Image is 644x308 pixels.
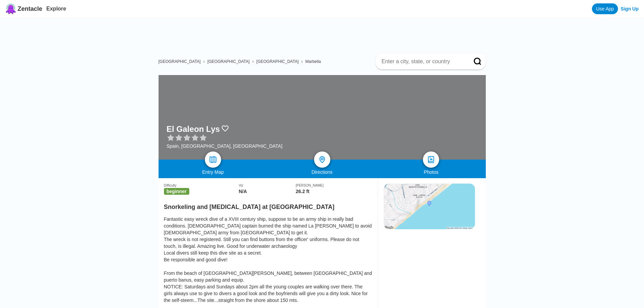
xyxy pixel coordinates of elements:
a: [GEOGRAPHIC_DATA] [159,59,201,64]
img: staticmap [384,184,475,229]
a: photos [423,151,439,168]
div: N/A [239,189,296,194]
a: [GEOGRAPHIC_DATA] [207,59,249,64]
div: 26.2 ft [296,189,373,194]
div: [PERSON_NAME] [296,184,373,187]
img: photos [427,156,435,164]
span: › [203,59,205,64]
span: › [301,59,303,64]
span: beginner [164,188,189,195]
div: Difficulty [164,184,239,187]
div: Photos [377,169,486,175]
a: Zentacle logoZentacle [5,3,42,14]
div: Spain, [GEOGRAPHIC_DATA], [GEOGRAPHIC_DATA] [167,143,283,149]
a: Sign Up [621,6,639,11]
div: Entry Map [159,169,268,175]
input: Enter a city, state, or country [381,58,464,65]
a: [GEOGRAPHIC_DATA] [256,59,299,64]
a: Explore [46,6,66,11]
div: Directions [267,169,377,175]
a: Use App [592,3,618,14]
h2: Snorkeling and [MEDICAL_DATA] at [GEOGRAPHIC_DATA] [164,199,373,211]
span: › [252,59,254,64]
iframe: Advertisement [164,18,486,48]
div: Viz [239,184,296,187]
h1: El Galeon Lys [167,124,220,134]
a: map [205,151,221,168]
img: map [209,156,217,164]
img: Zentacle logo [5,3,16,14]
a: Marbella [305,59,321,64]
span: Zentacle [18,5,42,13]
img: directions [318,156,326,164]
